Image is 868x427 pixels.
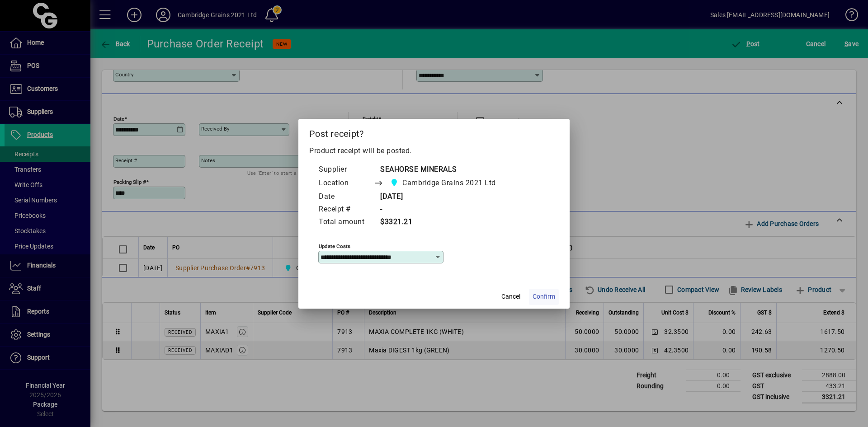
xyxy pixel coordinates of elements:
[318,176,373,191] td: Location
[373,191,513,203] td: [DATE]
[318,164,373,176] td: Supplier
[373,216,513,229] td: $3321.21
[402,178,496,188] span: Cambridge Grains 2021 Ltd
[309,145,559,156] p: Product receipt will be posted.
[387,177,500,189] span: Cambridge Grains 2021 Ltd
[496,289,525,305] button: Cancel
[529,289,559,305] button: Confirm
[373,164,513,176] td: SEAHORSE MINERALS
[318,216,373,229] td: Total amount
[533,292,555,301] span: Confirm
[373,203,513,216] td: -
[501,292,520,301] span: Cancel
[319,243,350,249] mat-label: Update costs
[318,191,373,203] td: Date
[298,119,570,145] h2: Post receipt?
[318,203,373,216] td: Receipt #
